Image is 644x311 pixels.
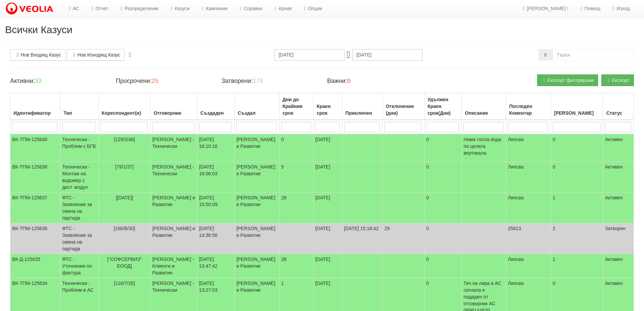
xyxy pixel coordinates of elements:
span: [''СОФСЕРВИЗ" ЕООД] [107,257,142,269]
td: ФТС - Заявление за смяна на партида [60,223,98,254]
td: 0 [424,254,462,278]
th: Отклонение (дни): No sort applied, activate to apply an ascending sort [383,93,424,120]
h4: Затворени: [221,78,317,85]
td: 0 [551,162,603,193]
h4: Активни: [10,78,105,85]
span: Липсва [508,257,524,262]
p: Няма топла вода по цялата вертикала [463,136,504,156]
td: [DATE] 13:47:42 [197,254,234,278]
span: [79/1/37] [115,164,134,170]
div: Отклонение (дни) [384,102,422,118]
td: ВК-ТПМ-125640 [10,134,61,162]
th: Удължен Краен срок(Дни): No sort applied, activate to apply an ascending sort [424,93,462,120]
span: [[DATE]] [116,195,133,200]
h4: Просрочени: [116,78,211,85]
img: VeoliaLogo.png [5,2,56,16]
td: Активен [603,134,634,162]
th: Описание: No sort applied, activate to apply an ascending sort [462,93,506,120]
td: [DATE] [313,223,342,254]
h2: Всички Казуси [5,24,639,35]
span: [116/7/26] [114,281,135,286]
button: Експорт [601,74,634,86]
td: ВК-ТПМ-125638 [10,162,61,193]
th: Брой Файлове: No sort applied, activate to apply an ascending sort [551,93,603,120]
span: Липсва [508,164,524,170]
div: Отговорник [152,108,195,118]
td: [PERSON_NAME] и Развитие [235,193,280,223]
span: [166/В/30] [114,226,135,231]
div: Последен Коментар [508,102,549,118]
td: [DATE] [313,254,342,278]
div: Краен срок [315,102,340,118]
td: 29 [383,223,424,254]
td: [PERSON_NAME] - Технически [150,162,197,193]
td: [PERSON_NAME] и Развитие [235,254,280,278]
th: Последен Коментар: No sort applied, activate to apply an ascending sort [506,93,551,120]
td: [DATE] [313,134,342,162]
td: 0 [424,134,462,162]
b: 0 [347,77,351,84]
span: Липсва [508,281,524,286]
th: Тип: No sort applied, activate to apply an ascending sort [60,93,98,120]
th: Отговорник: No sort applied, activate to apply an ascending sort [150,93,197,120]
div: Дни до Крайния срок [281,95,312,118]
span: 5 [281,164,284,170]
td: ФТС - Уточнения по фактура [60,254,98,278]
th: Кореспондент(и): No sort applied, activate to apply an ascending sort [98,93,150,120]
td: [PERSON_NAME] и Развитие [235,162,280,193]
td: [DATE] [313,162,342,193]
div: Идентификатор [12,108,58,118]
td: Активен [603,162,634,193]
div: Създал [236,108,278,118]
span: 28 [281,195,287,200]
th: Дни до Крайния срок: No sort applied, activate to apply an ascending sort [279,93,313,120]
a: Нов Изходящ Казус [67,49,125,61]
td: 0 [424,223,462,254]
td: ВК-ТПМ-125637 [10,193,61,223]
td: ВК-ТПМ-125636 [10,223,61,254]
td: [PERSON_NAME] и Развитие [235,223,280,254]
td: [PERSON_NAME] - Технически [150,134,197,162]
th: Създал: No sort applied, activate to apply an ascending sort [235,93,280,120]
td: Технически - Проблем с БГВ [60,134,98,162]
span: 1 [281,281,284,286]
td: [DATE] [313,193,342,223]
th: Приключен: No sort applied, activate to apply an ascending sort [342,93,383,120]
b: 33 [35,77,42,84]
td: [PERSON_NAME] - Клиенти и Развитие [150,254,197,278]
a: Нов Входящ Казус [10,49,66,61]
td: [PERSON_NAME] и Развитие [235,134,280,162]
button: Експорт филтрирани [537,74,598,86]
td: ФТС - Заявление за смяна на партида [60,193,98,223]
div: Тип [62,108,97,118]
div: Приключен [344,108,381,118]
td: Затворен [603,223,634,254]
b: 178 [253,77,263,84]
div: Статус [605,108,632,118]
td: [DATE] 15:18:42 [342,223,383,254]
h4: Важни: [327,78,422,85]
td: [DATE] 15:50:09 [197,193,234,223]
th: Краен срок: No sort applied, activate to apply an ascending sort [313,93,342,120]
td: [PERSON_NAME] и Развитие [150,223,197,254]
span: 25813 [508,226,521,231]
div: Описание [463,108,504,118]
i: Настройки [126,52,134,57]
span: 28 [281,257,287,262]
td: 0 [424,162,462,193]
td: Активен [603,254,634,278]
td: [DATE] 14:36:56 [197,223,234,254]
div: Кореспондент(и) [100,108,149,118]
div: Удължен Краен срок(Дни) [426,95,460,118]
td: ВК-Д-125635 [10,254,61,278]
td: [DATE] 16:10:16 [197,134,234,162]
span: Липсва [508,137,524,142]
div: [PERSON_NAME] [553,108,601,118]
td: [PERSON_NAME] и Развитие [150,193,197,223]
b: 25 [151,77,158,84]
td: 0 [551,134,603,162]
th: Създаден: No sort applied, activate to apply an ascending sort [197,93,234,120]
td: 1 [551,254,603,278]
th: Статус: No sort applied, activate to apply an ascending sort [603,93,634,120]
span: Липсва [508,195,524,200]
